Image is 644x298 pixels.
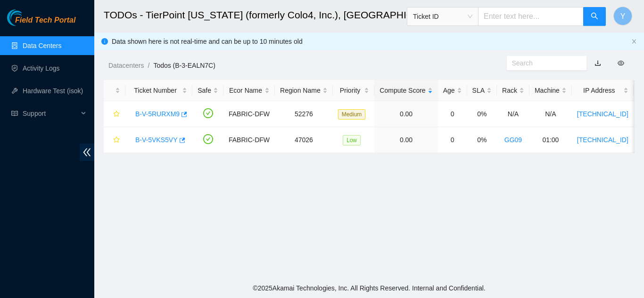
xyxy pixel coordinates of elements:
a: [TECHNICAL_ID] [577,110,628,118]
td: 0% [467,127,497,153]
a: Data Centers [23,42,61,49]
a: B-V-5VKS5VY [135,136,178,144]
button: Y [613,7,632,25]
a: Akamai TechnologiesField Tech Portal [7,17,75,29]
span: Field Tech Portal [15,16,75,25]
td: 01:00 [529,127,572,153]
a: Hardware Test (isok) [23,87,83,95]
a: GG09 [504,136,522,144]
span: Ticket ID [413,9,472,24]
td: N/A [529,101,572,127]
input: Search [512,58,574,68]
a: B-V-5RURXM9 [135,110,180,118]
td: 0.00 [374,101,438,127]
span: read [11,110,18,117]
span: eye [618,60,624,66]
td: FABRIC-DFW [223,127,275,153]
td: 0% [467,101,497,127]
span: star [113,111,120,118]
span: Low [343,135,361,145]
td: FABRIC-DFW [223,101,275,127]
button: star [109,106,120,121]
span: Y [620,10,626,22]
td: 47026 [275,127,333,153]
button: search [583,7,606,26]
td: 0.00 [374,127,438,153]
footer: © 2025 Akamai Technologies, Inc. All Rights Reserved. Internal and Confidential. [94,278,644,298]
span: search [591,12,598,21]
span: check-circle [203,134,213,144]
span: double-left [80,144,94,161]
span: check-circle [203,108,213,118]
td: N/A [497,101,529,127]
td: 0 [438,101,467,127]
span: / [148,62,149,69]
a: Datacenters [108,62,144,69]
td: 52276 [275,101,333,127]
button: close [631,39,637,45]
a: download [594,59,601,67]
img: Akamai Technologies [7,9,48,26]
td: 0 [438,127,467,153]
input: Enter text here... [478,7,584,26]
span: star [113,137,120,144]
a: Todos (B-3-EALN7C) [153,62,215,69]
span: Medium [338,109,366,120]
a: [TECHNICAL_ID] [577,136,628,144]
span: Support [23,104,78,123]
button: star [109,132,120,147]
a: Activity Logs [23,64,60,72]
button: download [587,56,608,71]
